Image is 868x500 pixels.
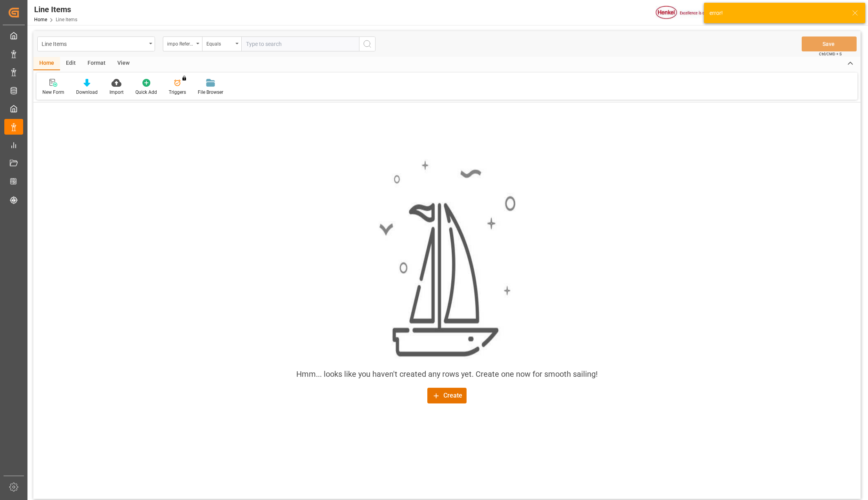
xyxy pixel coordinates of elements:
[206,38,233,47] div: Equals
[34,4,77,15] div: Line Items
[296,368,598,380] div: Hmm... looks like you haven't created any rows yet. Create one now for smooth sailing!
[33,57,60,70] div: Home
[42,38,146,48] div: Line Items
[135,89,157,96] div: Quick Add
[241,36,359,51] input: Type to search
[34,17,47,22] a: Home
[111,57,135,70] div: View
[709,9,844,17] div: error!
[802,36,857,51] button: Save
[76,89,98,96] div: Download
[432,391,462,400] div: Create
[359,36,376,51] button: search button
[109,89,124,96] div: Import
[163,36,202,51] button: open menu
[42,89,64,96] div: New Form
[378,159,516,359] img: smooth_sailing.jpeg
[656,6,722,20] img: Henkel%20logo.jpg_1689854090.jpg
[82,57,111,70] div: Format
[167,38,194,47] div: impo Reference Number WF
[37,36,155,51] button: open menu
[427,388,467,403] button: Create
[819,51,842,57] span: Ctrl/CMD + S
[202,36,241,51] button: open menu
[198,89,223,96] div: File Browser
[60,57,82,70] div: Edit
